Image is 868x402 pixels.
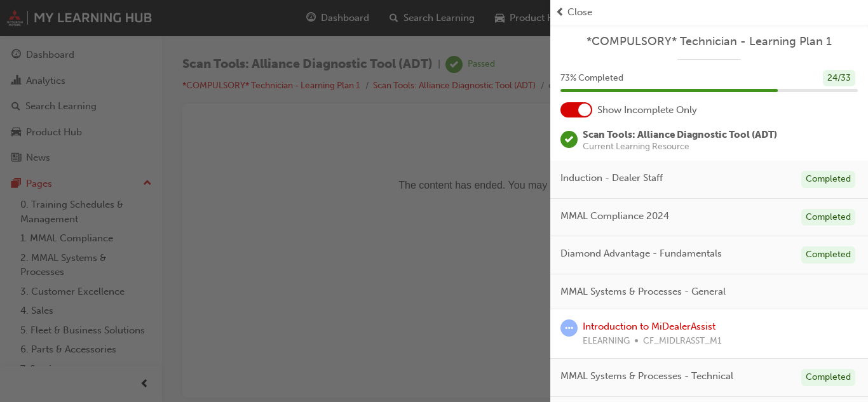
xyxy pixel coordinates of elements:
span: CF_MIDLRASST_M1 [643,334,722,349]
span: ELEARNING [583,334,630,349]
a: *COMPULSORY* Technician - Learning Plan 1 [560,34,858,49]
button: prev-iconClose [555,5,863,20]
span: Current Learning Resource [583,142,777,151]
div: Completed [801,246,855,264]
div: Completed [801,369,855,386]
span: Diamond Advantage - Fundamentals [560,246,722,261]
a: Introduction to MiDealerAssist [583,321,715,332]
span: MMAL Systems & Processes - Technical [560,369,733,384]
span: prev-icon [555,5,565,20]
span: learningRecordVerb_PASS-icon [560,131,578,148]
span: 73 % Completed [560,71,623,86]
div: 24 / 33 [823,70,855,87]
span: Close [567,5,592,20]
span: MMAL Systems & Processes - General [560,285,726,299]
span: learningRecordVerb_ATTEMPT-icon [560,319,578,337]
span: Show Incomplete Only [597,103,697,117]
div: Completed [801,171,855,188]
span: MMAL Compliance 2024 [560,209,669,224]
p: The content has ended. You may close this window. [5,10,640,67]
div: Completed [801,209,855,226]
span: Scan Tools: Alliance Diagnostic Tool (ADT) [583,129,777,140]
span: Induction - Dealer Staff [560,171,663,185]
